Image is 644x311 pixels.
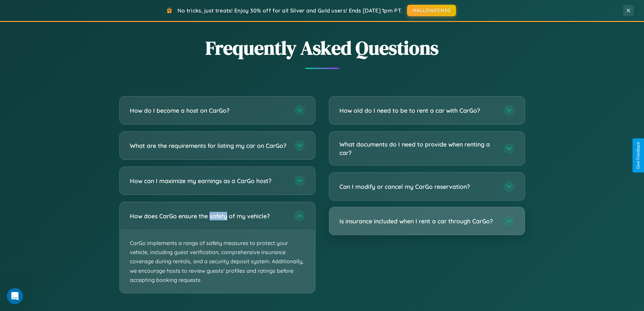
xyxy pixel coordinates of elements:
h3: How can I maximize my earnings as a CarGo host? [130,177,287,185]
h3: How do I become a host on CarGo? [130,106,287,115]
h3: How old do I need to be to rent a car with CarGo? [339,106,497,115]
h2: Frequently Asked Questions [119,35,525,61]
h3: Can I modify or cancel my CarGo reservation? [339,182,497,191]
h3: What documents do I need to provide when renting a car? [339,140,497,157]
button: HALLOWEEN30 [407,5,456,16]
div: Give Feedback [636,142,641,169]
iframe: Intercom live chat [7,288,23,304]
h3: Is insurance included when I rent a car through CarGo? [339,217,497,225]
h3: How does CarGo ensure the safety of my vehicle? [130,212,287,220]
h3: What are the requirements for listing my car on CarGo? [130,141,287,150]
p: CarGo implements a range of safety measures to protect your vehicle, including guest verification... [120,230,315,293]
span: No tricks, just treats! Enjoy 30% off for all Silver and Gold users! Ends [DATE] 1pm PT. [177,7,402,14]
